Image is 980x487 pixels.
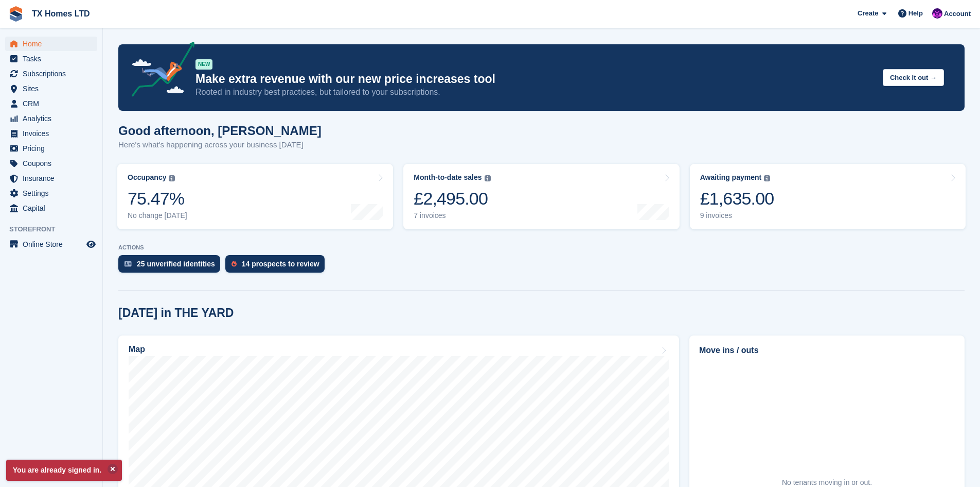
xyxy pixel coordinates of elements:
[403,164,679,229] a: Month-to-date sales £2,495.00 7 invoices
[932,8,942,19] img: Neil Riddell
[699,344,955,357] h2: Move ins / outs
[169,175,175,181] img: icon-info-grey-7440780725fd019a000dd9b08b2336e03edf1995a4989e88bcd33f0948082b44.svg
[23,126,84,141] span: Invoices
[414,188,490,209] div: £2,495.00
[23,237,84,251] span: Online Store
[118,255,225,278] a: 25 unverified identities
[690,164,966,229] a: Awaiting payment £1,635.00 9 invoices
[23,156,84,171] span: Coupons
[5,81,97,96] a: menu
[23,37,84,51] span: Home
[225,255,330,278] a: 14 prospects to review
[124,261,132,267] img: verify_identity-adf6edd0f0f0b5bbfe63781bf79b02c33cf7c696d77639b501bdc392416b5a36.svg
[883,69,944,86] button: Check it out →
[128,173,166,182] div: Occupancy
[5,96,97,111] a: menu
[195,59,212,70] div: NEW
[5,52,97,66] a: menu
[5,66,97,81] a: menu
[700,211,774,220] div: 9 invoices
[23,141,84,156] span: Pricing
[5,111,97,126] a: menu
[6,460,122,481] p: You are already signed in.
[129,345,145,354] h2: Map
[8,6,24,22] img: stora-icon-8386f47178a22dfd0bd8f6a31ec36ba5ce8667c1dd55bd0f319d3a0aa187defe.svg
[908,8,923,19] span: Help
[858,8,878,19] span: Create
[5,186,97,200] a: menu
[195,72,875,87] p: Make extra revenue with our new price increases tool
[195,87,875,98] p: Rooted in industry best practices, but tailored to your subscriptions.
[5,126,97,141] a: menu
[123,42,195,100] img: price-adjustments-announcement-icon-8257ccfd72463d97f412b2fc003d46551f7dbcb40ab6d574587a9cd5c0d94...
[414,173,482,182] div: Month-to-date sales
[118,139,322,151] p: Here's what's happening across your business [DATE]
[242,260,319,268] div: 14 prospects to review
[128,211,187,220] div: No change [DATE]
[5,171,97,186] a: menu
[23,96,84,111] span: CRM
[700,188,774,209] div: £1,635.00
[764,175,770,181] img: icon-info-grey-7440780725fd019a000dd9b08b2336e03edf1995a4989e88bcd33f0948082b44.svg
[5,237,97,251] a: menu
[118,244,965,251] p: ACTIONS
[5,141,97,156] a: menu
[23,111,84,126] span: Analytics
[85,238,97,250] a: Preview store
[23,171,84,186] span: Insurance
[414,211,490,220] div: 7 invoices
[700,173,762,182] div: Awaiting payment
[5,156,97,171] a: menu
[231,261,237,267] img: prospect-51fa495bee0391a8d652442698ab0144808aea92771e9ea1ae160a38d050c398.svg
[128,188,187,209] div: 75.47%
[28,5,94,22] a: TX Homes LTD
[23,186,84,200] span: Settings
[9,224,102,234] span: Storefront
[485,175,491,181] img: icon-info-grey-7440780725fd019a000dd9b08b2336e03edf1995a4989e88bcd33f0948082b44.svg
[23,201,84,215] span: Capital
[5,201,97,215] a: menu
[23,81,84,96] span: Sites
[23,52,84,66] span: Tasks
[23,66,84,81] span: Subscriptions
[118,306,234,320] h2: [DATE] in THE YARD
[118,124,322,138] h1: Good afternoon, [PERSON_NAME]
[5,37,97,51] a: menu
[137,260,215,268] div: 25 unverified identities
[944,9,971,19] span: Account
[117,164,393,229] a: Occupancy 75.47% No change [DATE]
